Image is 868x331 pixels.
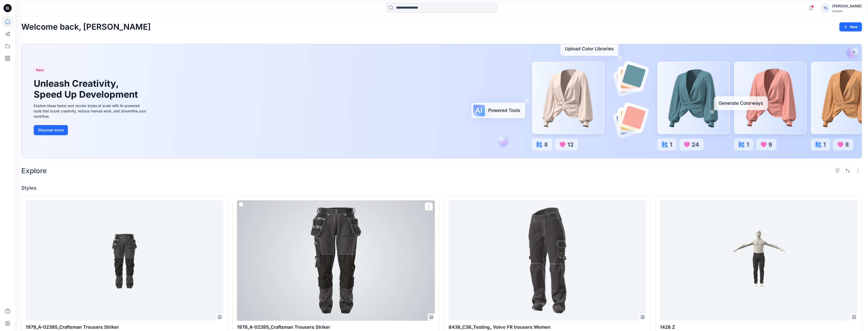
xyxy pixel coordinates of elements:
p: 8438_C38_Testing_ Volvo FR trousers Women [449,324,646,331]
p: 1979_A-02395_Craftsman Trousers Striker [237,324,435,331]
a: 1979_A-02395_Craftsman Trousers Striker [26,200,223,321]
div: [PERSON_NAME] [832,3,862,9]
a: 1979_A-02395_Craftsman Trousers Striker [237,200,435,321]
div: TL [821,4,830,13]
span: New [36,67,44,73]
div: Guston [832,9,862,13]
h2: Welcome back, [PERSON_NAME] [21,22,151,32]
h2: Explore [21,167,47,175]
button: New [839,22,862,31]
button: Discover more [34,125,68,135]
a: 8438_C38_Testing_ Volvo FR trousers Women [449,200,646,321]
h1: Unleash Creativity, Speed Up Development [34,78,140,100]
p: 1428 Z [660,324,858,331]
div: Explore ideas faster and recolor styles at scale with AI-powered tools that boost creativity, red... [34,103,148,119]
a: Discover more [34,125,148,135]
h4: Styles [21,185,862,191]
a: 1428 Z [660,200,858,321]
p: 1979_A-02395_Craftsman Trousers Striker [26,324,223,331]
